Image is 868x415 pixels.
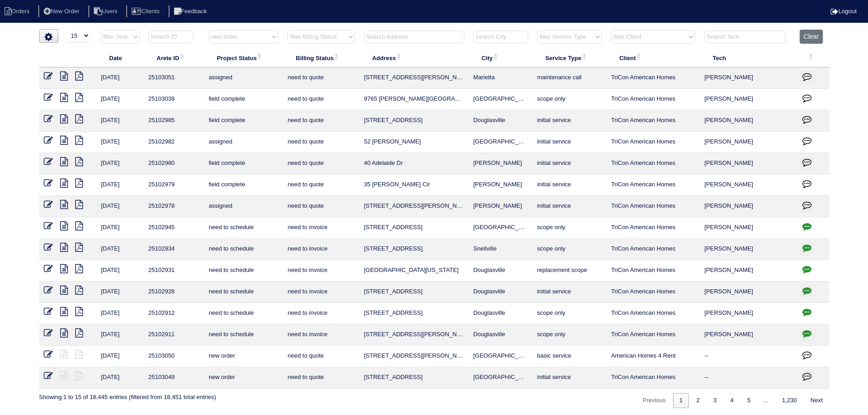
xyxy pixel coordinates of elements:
td: initial service [533,153,606,174]
td: field complete [204,110,283,132]
td: Marietta [469,67,533,89]
td: field complete [204,153,283,174]
td: 25102978 [144,196,204,217]
td: need to schedule [204,217,283,239]
td: [PERSON_NAME] [700,217,795,239]
td: American Homes 4 Rent [606,346,700,367]
td: need to quote [283,196,359,217]
td: need to invoice [283,324,359,346]
td: Douglasville [469,282,533,303]
input: Search City [473,31,528,43]
td: replacement scope [533,260,606,282]
li: Clients [126,5,167,18]
td: [STREET_ADDRESS] [360,239,469,260]
td: TriCon American Homes [606,110,700,132]
td: [PERSON_NAME] [700,153,795,174]
td: 25102911 [144,324,204,346]
input: Search Tech [704,31,786,43]
td: TriCon American Homes [606,132,700,153]
td: TriCon American Homes [606,174,700,196]
td: TriCon American Homes [606,67,700,89]
a: New Order [38,8,87,15]
td: [GEOGRAPHIC_DATA] [469,367,533,389]
td: [PERSON_NAME] [700,132,795,153]
td: TriCon American Homes [606,367,700,389]
td: 25102985 [144,110,204,132]
td: new order [204,367,283,389]
td: TriCon American Homes [606,239,700,260]
a: Clients [126,8,167,15]
td: [PERSON_NAME] [700,260,795,282]
td: need to invoice [283,303,359,324]
td: [DATE] [97,132,144,153]
td: [DATE] [97,324,144,346]
td: initial service [533,132,606,153]
td: basic service [533,346,606,367]
a: 4 [724,393,740,408]
td: [PERSON_NAME] [700,239,795,260]
td: [GEOGRAPHIC_DATA] [469,217,533,239]
td: [GEOGRAPHIC_DATA] [469,346,533,367]
td: 35 [PERSON_NAME] Cir [360,174,469,196]
td: [STREET_ADDRESS] [360,367,469,389]
td: -- [700,346,795,367]
th: Billing Status: activate to sort column ascending [283,48,359,67]
td: [PERSON_NAME] [700,110,795,132]
td: -- [700,367,795,389]
td: need to quote [283,153,359,174]
td: need to quote [283,132,359,153]
td: assigned [204,132,283,153]
td: [STREET_ADDRESS][PERSON_NAME] [360,67,469,89]
input: Search ID [149,31,193,43]
td: [STREET_ADDRESS][PERSON_NAME] [360,324,469,346]
td: new order [204,346,283,367]
a: 5 [741,393,757,408]
td: scope only [533,89,606,110]
td: 25102945 [144,217,204,239]
td: 25102980 [144,153,204,174]
td: Snellville [469,239,533,260]
td: 25102979 [144,174,204,196]
td: need to schedule [204,324,283,346]
td: initial service [533,282,606,303]
td: [PERSON_NAME] [469,153,533,174]
td: [PERSON_NAME] [700,67,795,89]
td: TriCon American Homes [606,217,700,239]
td: need to schedule [204,282,283,303]
td: need to schedule [204,303,283,324]
td: [PERSON_NAME] [469,196,533,217]
a: Next [804,393,829,408]
td: [DATE] [97,367,144,389]
button: Clear [800,30,823,44]
td: need to schedule [204,239,283,260]
td: need to quote [283,110,359,132]
td: [STREET_ADDRESS][PERSON_NAME] [360,346,469,367]
td: [STREET_ADDRESS] [360,217,469,239]
td: [PERSON_NAME] [469,174,533,196]
td: need to quote [283,346,359,367]
a: Users [88,8,125,15]
td: [STREET_ADDRESS] [360,110,469,132]
td: [STREET_ADDRESS] [360,303,469,324]
td: [DATE] [97,303,144,324]
td: [PERSON_NAME] [700,303,795,324]
td: [STREET_ADDRESS][PERSON_NAME] [360,196,469,217]
td: need to invoice [283,282,359,303]
td: [DATE] [97,196,144,217]
td: [PERSON_NAME] [700,174,795,196]
td: 25103051 [144,67,204,89]
td: Douglasville [469,324,533,346]
td: scope only [533,239,606,260]
td: [DATE] [97,67,144,89]
td: TriCon American Homes [606,196,700,217]
td: 25103050 [144,346,204,367]
td: [DATE] [97,346,144,367]
td: [STREET_ADDRESS] [360,282,469,303]
input: Search Address [364,31,464,43]
th: Address: activate to sort column ascending [360,48,469,67]
td: need to quote [283,67,359,89]
td: [PERSON_NAME] [700,196,795,217]
td: [PERSON_NAME] [700,89,795,110]
th: : activate to sort column ascending [795,48,829,67]
td: [PERSON_NAME] [700,324,795,346]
